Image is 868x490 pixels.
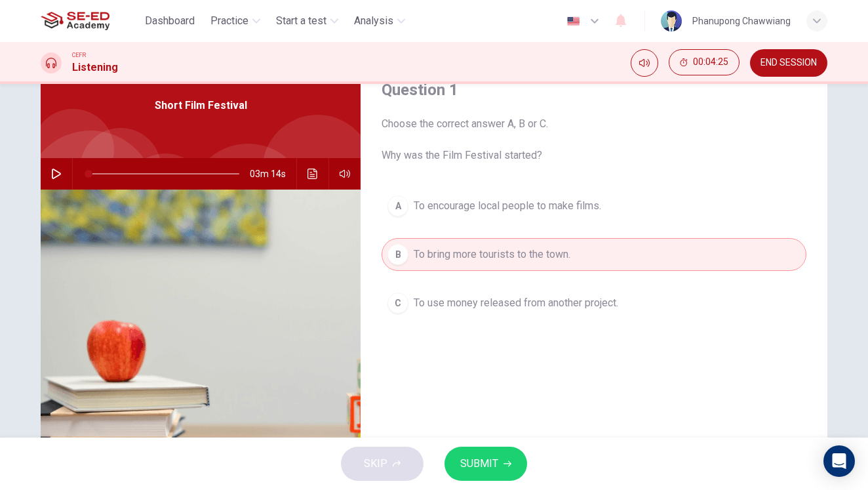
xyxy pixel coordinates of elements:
[382,287,806,319] button: CTo use money released from another project.
[140,9,200,33] button: Dashboard
[41,8,109,34] img: SE-ED Academy logo
[565,16,582,26] img: en
[823,445,855,477] div: Open Intercom Messenger
[210,13,248,29] span: Practice
[276,13,326,29] span: Start a test
[354,13,393,29] span: Analysis
[444,447,527,481] button: SUBMIT
[145,13,195,29] span: Dashboard
[205,9,266,33] button: Practice
[760,58,817,68] span: END SESSION
[72,60,118,75] h1: Listening
[387,293,408,314] div: C
[669,49,740,77] div: Hide
[387,195,408,216] div: A
[41,8,140,34] a: SE-ED Academy logo
[155,98,247,113] span: Short Film Festival
[302,158,323,190] button: Click to see the audio transcription
[692,13,791,29] div: Phanupong Chawwiang
[382,190,806,222] button: ATo encourage local people to make films.
[460,455,498,473] span: SUBMIT
[72,51,86,60] span: CEFR
[387,244,408,265] div: B
[382,116,806,163] span: Choose the correct answer A, B or C. Why was the Film Festival started?
[414,198,601,214] span: To encourage local people to make films.
[669,49,740,75] button: 00:04:25
[750,49,827,77] button: END SESSION
[382,238,806,271] button: BTo bring more tourists to the town.
[693,57,728,68] span: 00:04:25
[271,9,344,33] button: Start a test
[631,49,658,77] div: Mute
[414,295,618,311] span: To use money released from another project.
[661,10,682,31] img: Profile picture
[349,9,410,33] button: Analysis
[414,247,570,262] span: To bring more tourists to the town.
[382,79,806,100] h4: Question 1
[250,158,296,190] span: 03m 14s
